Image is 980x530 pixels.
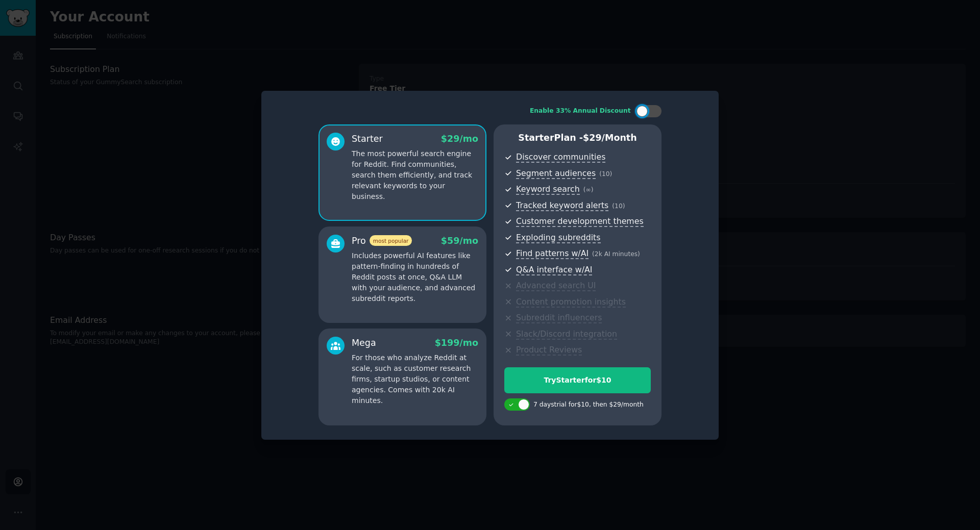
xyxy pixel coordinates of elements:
span: Content promotion insights [516,297,626,308]
span: Product Reviews [516,345,582,356]
span: Keyword search [516,184,580,195]
div: Starter [352,133,383,145]
button: TryStarterfor$10 [504,367,651,393]
div: Enable 33% Annual Discount [530,107,631,116]
div: 7 days trial for $10 , then $ 29 /month [533,400,644,410]
span: $ 29 /month [583,133,637,143]
p: Starter Plan - [504,132,651,144]
span: $ 59 /mo [441,236,478,246]
span: Subreddit influencers [516,313,602,323]
p: The most powerful search engine for Reddit. Find communities, search them efficiently, and track ... [352,148,478,202]
span: ( 10 ) [599,170,612,178]
span: Find patterns w/AI [516,248,589,259]
span: Q&A interface w/AI [516,265,592,275]
div: Try Starter for $10 [505,375,650,386]
div: Mega [352,337,376,349]
span: $ 199 /mo [435,338,478,348]
span: Customer development themes [516,216,644,227]
span: Discover communities [516,152,605,163]
span: Segment audiences [516,168,596,179]
div: Pro [352,235,412,247]
span: Advanced search UI [516,281,596,291]
span: Slack/Discord integration [516,329,617,340]
span: most popular [370,235,412,246]
p: For those who analyze Reddit at scale, such as customer research firms, startup studios, or conte... [352,352,478,406]
span: ( 10 ) [612,203,625,210]
span: $ 29 /mo [441,134,478,144]
p: Includes powerful AI features like pattern-finding in hundreds of Reddit posts at once, Q&A LLM w... [352,250,478,304]
span: Exploding subreddits [516,233,600,243]
span: Tracked keyword alerts [516,200,608,211]
span: ( ∞ ) [583,186,594,193]
span: ( 2k AI minutes ) [592,250,640,258]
